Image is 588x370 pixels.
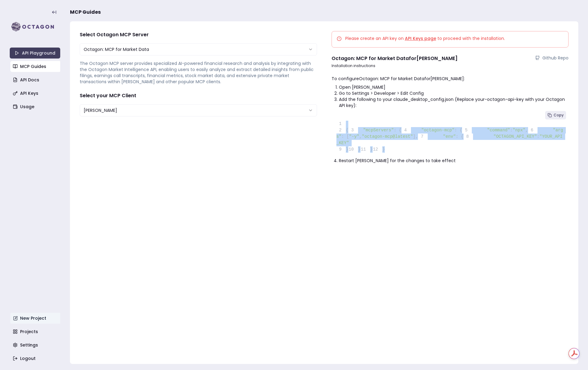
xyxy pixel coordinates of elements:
[456,134,463,139] span: : {
[464,133,473,140] span: 8
[10,74,61,85] a: API Docs
[348,146,358,153] span: 10
[405,35,436,41] a: API Keys page
[10,48,60,59] a: API Playground
[348,147,360,152] span: }
[542,55,569,61] span: Github Repo
[487,128,510,133] span: "command"
[348,127,358,133] span: 3
[362,134,413,139] span: "octagon-mcp@latest"
[349,134,360,139] span: "-y"
[10,326,61,337] a: Projects
[341,134,349,139] span: : [
[10,21,60,33] img: logo-rect-yK7x_WSZ.svg
[80,92,317,99] h4: Select your MCP Client
[10,101,61,112] a: Usage
[360,146,370,153] span: 11
[418,133,428,140] span: 7
[528,127,538,133] span: 6
[545,111,566,119] button: Copy
[10,353,61,364] a: Logout
[554,113,564,118] span: Copy
[10,88,61,99] a: API Keys
[336,146,346,153] span: 9
[336,121,346,127] span: 1
[493,134,537,139] span: "OCTAGON_API_KEY"
[70,9,101,16] span: MCP Guides
[360,147,373,152] span: }
[510,128,513,133] span: :
[332,76,569,82] p: To configure Octagon: MCP for Market Data for [PERSON_NAME] :
[332,55,458,62] h4: Octagon: MCP for Market Data for [PERSON_NAME]
[535,55,569,61] a: Github Repo
[336,128,349,133] span: {
[462,127,472,133] span: 5
[339,90,569,96] li: Go to Settings > Developer > Edit Config
[337,35,564,41] div: Please create an API key on to proceed with the installation.
[10,313,61,324] a: New Project
[394,128,402,133] span: : {
[537,134,539,139] span: :
[513,128,525,133] span: "npx"
[363,128,394,133] span: "mcpServers"
[443,134,456,139] span: "env"
[339,158,569,164] li: Restart [PERSON_NAME] for the changes to take effect
[339,96,569,109] li: Add the following to your claude_desktop_config.json (Replace your-octagon-api-key with your Octa...
[80,31,317,38] h4: Select Octagon MCP Server
[359,134,362,139] span: ,
[421,128,454,133] span: "octagon-mcp"
[454,128,462,133] span: : {
[339,84,569,90] li: Open [PERSON_NAME]
[336,127,346,133] span: 2
[332,63,569,68] p: Installation instructions
[525,128,528,133] span: ,
[10,340,61,350] a: Settings
[413,134,418,139] span: ],
[80,60,317,85] p: The Octagon MCP server provides specialized AI-powered financial research and analysis by integra...
[373,146,382,153] span: 12
[402,127,411,133] span: 4
[373,147,385,152] span: }
[336,147,349,152] span: }
[10,61,61,72] a: MCP Guides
